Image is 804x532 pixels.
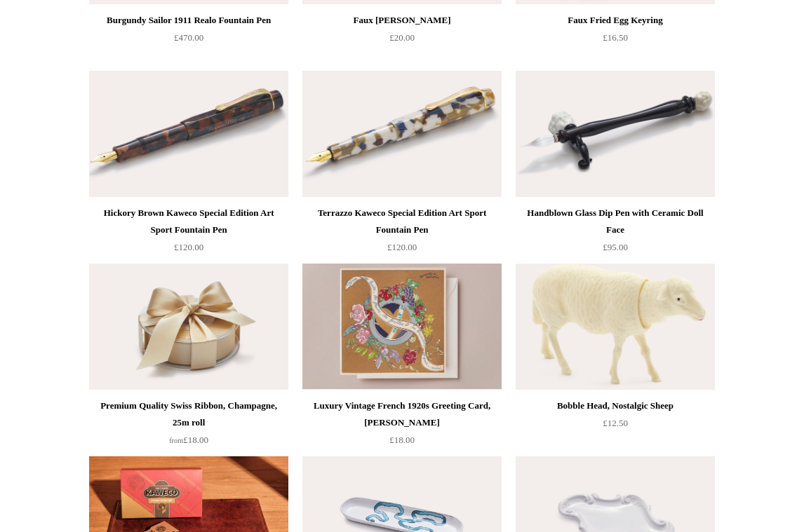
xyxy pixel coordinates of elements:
[93,205,285,238] div: Hickory Brown Kaweco Special Edition Art Sport Fountain Pen
[603,418,628,428] span: £12.50
[302,12,502,69] a: Faux [PERSON_NAME] £20.00
[169,437,183,444] span: from
[174,32,203,43] span: £470.00
[306,205,498,238] div: Terrazzo Kaweco Special Edition Art Sport Fountain Pen
[516,205,715,262] a: Handblown Glass Dip Pen with Ceramic Doll Face £95.00
[516,264,715,390] img: Bobble Head, Nostalgic Sheep
[306,12,498,29] div: Faux [PERSON_NAME]
[89,397,288,455] a: Premium Quality Swiss Ribbon, Champagne, 25m roll from£18.00
[516,12,715,69] a: Faux Fried Egg Keyring £16.50
[89,205,288,262] a: Hickory Brown Kaweco Special Edition Art Sport Fountain Pen £120.00
[519,205,711,238] div: Handblown Glass Dip Pen with Ceramic Doll Face
[93,397,285,431] div: Premium Quality Swiss Ribbon, Champagne, 25m roll
[603,242,628,252] span: £95.00
[603,32,628,43] span: £16.50
[519,397,711,414] div: Bobble Head, Nostalgic Sheep
[389,32,415,43] span: £20.00
[174,242,203,252] span: £120.00
[302,71,502,197] a: Terrazzo Kaweco Special Edition Art Sport Fountain Pen Terrazzo Kaweco Special Edition Art Sport ...
[89,12,288,69] a: Burgundy Sailor 1911 Realo Fountain Pen £470.00
[516,71,715,197] img: Handblown Glass Dip Pen with Ceramic Doll Face
[389,435,415,445] span: £18.00
[93,12,285,29] div: Burgundy Sailor 1911 Realo Fountain Pen
[302,71,502,197] img: Terrazzo Kaweco Special Edition Art Sport Fountain Pen
[516,397,715,455] a: Bobble Head, Nostalgic Sheep £12.50
[516,264,715,390] a: Bobble Head, Nostalgic Sheep Bobble Head, Nostalgic Sheep
[387,242,417,252] span: £120.00
[302,264,502,390] img: Luxury Vintage French 1920s Greeting Card, Verlaine Poem
[306,397,498,431] div: Luxury Vintage French 1920s Greeting Card, [PERSON_NAME]
[519,12,711,29] div: Faux Fried Egg Keyring
[302,264,502,390] a: Luxury Vintage French 1920s Greeting Card, Verlaine Poem Luxury Vintage French 1920s Greeting Car...
[302,205,502,262] a: Terrazzo Kaweco Special Edition Art Sport Fountain Pen £120.00
[516,71,715,197] a: Handblown Glass Dip Pen with Ceramic Doll Face Handblown Glass Dip Pen with Ceramic Doll Face
[89,264,288,390] img: Premium Quality Swiss Ribbon, Champagne, 25m roll
[169,435,208,445] span: £18.00
[302,397,502,455] a: Luxury Vintage French 1920s Greeting Card, [PERSON_NAME] £18.00
[89,264,288,390] a: Premium Quality Swiss Ribbon, Champagne, 25m roll Premium Quality Swiss Ribbon, Champagne, 25m roll
[89,71,288,197] img: Hickory Brown Kaweco Special Edition Art Sport Fountain Pen
[89,71,288,197] a: Hickory Brown Kaweco Special Edition Art Sport Fountain Pen Hickory Brown Kaweco Special Edition ...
